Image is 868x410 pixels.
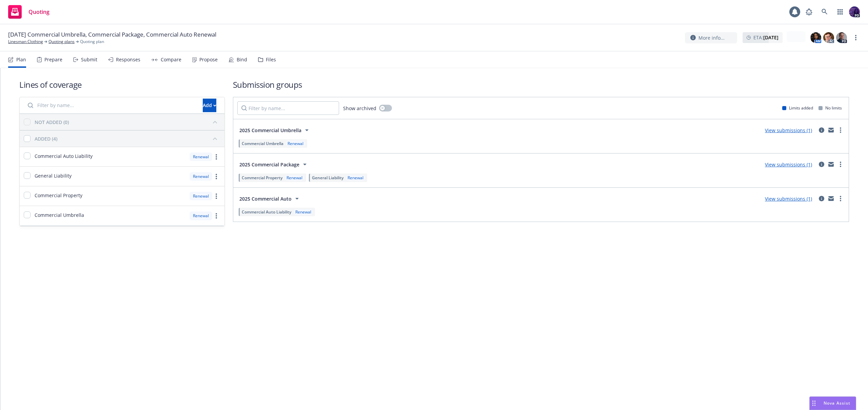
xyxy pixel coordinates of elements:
button: ADDED (4) [35,133,220,144]
a: View submissions (1) [765,196,812,202]
span: Nova Assist [824,400,850,406]
a: View submissions (1) [765,127,812,134]
button: 2025 Commercial Auto [237,192,303,205]
a: circleInformation [817,194,826,203]
span: Show archived [343,105,376,112]
div: Renewal [190,152,212,161]
a: more [836,160,845,168]
a: mail [827,160,835,168]
input: Filter by name... [24,99,199,112]
a: circleInformation [817,126,826,134]
a: more [212,212,220,220]
div: Renewal [346,175,365,181]
div: NOT ADDED (0) [35,119,69,126]
button: Add [203,99,216,112]
div: Plan [16,57,26,62]
div: Drag to move [810,397,818,410]
a: more [212,172,220,181]
span: ETA : [753,34,778,41]
img: photo [823,32,834,43]
span: Commercial Auto Liability [242,209,291,215]
div: Propose [199,57,218,62]
a: mail [827,194,835,203]
img: photo [810,32,821,43]
div: Renewal [294,209,313,215]
h1: Lines of coverage [19,79,225,90]
a: Switch app [833,5,847,19]
input: Filter by name... [237,101,339,115]
a: Report a Bug [802,5,816,19]
div: Renewal [285,175,304,181]
div: Limits added [782,105,813,111]
span: 2025 Commercial Package [239,161,299,168]
div: Bind [237,57,247,62]
a: circleInformation [817,160,826,168]
span: General Liability [35,172,72,179]
span: General Liability [312,175,343,181]
span: Commercial Auto Liability [35,152,93,160]
div: ADDED (4) [35,135,57,142]
button: 2025 Commercial Umbrella [237,123,313,137]
div: Renewal [286,141,305,146]
a: more [836,126,845,134]
div: Submit [81,57,97,62]
button: 2025 Commercial Package [237,158,311,171]
span: Commercial Umbrella [242,141,283,146]
span: Commercial Umbrella [35,211,84,219]
div: Files [266,57,276,62]
span: [DATE] Commercial Umbrella, Commercial Package, Commercial Auto Renewal [8,30,216,39]
button: Nova Assist [809,396,856,410]
a: more [852,34,860,42]
div: Compare [161,57,181,62]
a: Quoting [5,2,52,21]
a: View submissions (1) [765,161,812,168]
button: More info... [685,32,737,43]
div: Renewal [190,211,212,220]
a: more [836,194,845,203]
a: Linesman Clothing [8,39,43,45]
span: Commercial Property [242,175,282,181]
a: Search [818,5,831,19]
img: photo [836,32,847,43]
div: No limits [818,105,842,111]
span: Quoting plan [80,39,104,45]
button: NOT ADDED (0) [35,117,220,127]
span: More info... [698,34,725,41]
div: Renewal [190,172,212,181]
a: mail [827,126,835,134]
a: Quoting plans [48,39,75,45]
span: Quoting [28,9,50,15]
span: Commercial Property [35,192,82,199]
div: Renewal [190,192,212,200]
div: Responses [116,57,140,62]
a: more [212,153,220,161]
img: photo [849,6,860,17]
strong: [DATE] [763,34,778,41]
a: more [212,192,220,200]
span: 2025 Commercial Umbrella [239,127,301,134]
span: 2025 Commercial Auto [239,195,292,202]
div: Add [203,99,216,112]
div: Prepare [44,57,62,62]
h1: Submission groups [233,79,849,90]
